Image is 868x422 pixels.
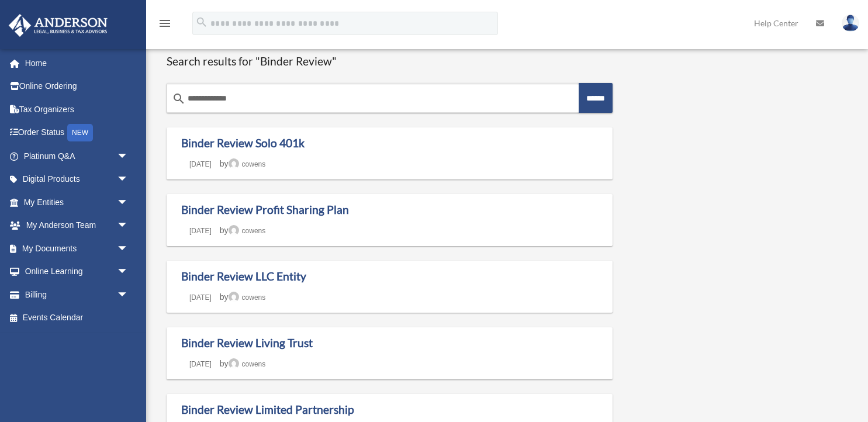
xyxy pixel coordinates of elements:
a: Binder Review Solo 401k [181,136,305,150]
a: menu [158,20,172,30]
i: menu [158,16,172,30]
a: Online Ordering [8,75,146,98]
a: cowens [229,160,266,168]
h1: Search results for "Binder Review" [167,54,613,69]
a: Binder Review Profit Sharing Plan [181,203,349,216]
a: My Anderson Teamarrow_drop_down [8,214,146,237]
a: Events Calendar [8,306,146,330]
a: cowens [229,227,266,235]
span: by [220,226,265,235]
a: Home [8,51,140,75]
span: arrow_drop_down [117,237,140,261]
span: arrow_drop_down [117,214,140,238]
a: Online Learningarrow_drop_down [8,260,146,283]
span: arrow_drop_down [117,144,140,168]
i: search [195,16,208,29]
a: Order StatusNEW [8,121,146,145]
a: Binder Review LLC Entity [181,269,306,283]
a: Billingarrow_drop_down [8,283,146,306]
a: My Documentsarrow_drop_down [8,237,146,260]
a: Platinum Q&Aarrow_drop_down [8,144,146,168]
span: arrow_drop_down [117,168,140,192]
span: arrow_drop_down [117,283,140,307]
div: NEW [67,124,93,141]
a: cowens [229,293,266,302]
i: search [172,92,186,106]
a: [DATE] [181,227,220,235]
a: Tax Organizers [8,98,146,121]
span: by [220,159,265,168]
a: My Entitiesarrow_drop_down [8,191,146,214]
span: by [220,292,265,302]
a: [DATE] [181,160,220,168]
span: by [220,359,265,368]
a: Binder Review Living Trust [181,336,313,350]
img: User Pic [842,15,859,32]
span: arrow_drop_down [117,191,140,215]
span: arrow_drop_down [117,260,140,284]
a: [DATE] [181,360,220,368]
img: Anderson Advisors Platinum Portal [5,14,111,37]
a: [DATE] [181,293,220,302]
a: Binder Review Limited Partnership [181,403,354,416]
a: cowens [229,360,266,368]
a: Digital Productsarrow_drop_down [8,168,146,191]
